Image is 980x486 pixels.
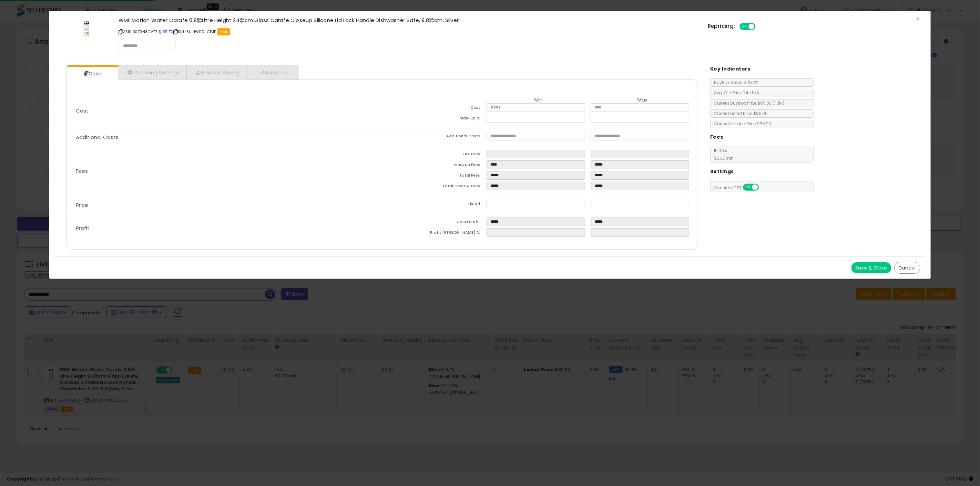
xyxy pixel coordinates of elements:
p: Profit [70,225,382,231]
td: Mark up % [382,114,487,125]
span: ON [740,24,749,30]
td: FBA Fees [382,150,487,160]
h5: Settings [710,167,734,176]
td: Total Fees [382,171,487,182]
span: FBA [217,28,230,35]
span: OFF [758,184,769,190]
th: Min [487,97,591,103]
span: × [916,14,920,24]
p: Additional Costs [70,135,382,140]
td: Listed [382,200,487,210]
span: Current Listed Price: $89.00 [711,110,768,116]
td: Gross Profit [382,218,487,228]
td: Amazon Fees [382,160,487,171]
a: Repricing Settings [119,65,187,80]
p: ASIN: B079N3GVT7 | SKU: 3U-IW00-CPJE [119,26,697,37]
button: Cancel [894,262,920,274]
span: BuyBox Share 24h: 0% [711,80,758,85]
h5: Fees [710,133,723,141]
span: Current Buybox Price: [711,100,784,106]
a: Analytics [247,65,298,80]
h5: Key Indicators [710,65,751,73]
th: Max [591,97,695,103]
span: OFF [754,24,765,30]
p: Fees [70,168,382,174]
span: $0.30 min [711,155,734,161]
span: 15.00 % [711,148,734,161]
span: Avg. Win Price 24h: N/A [711,90,759,96]
td: Profit [PERSON_NAME] % [382,228,487,239]
p: Price [70,202,382,208]
a: All offer listings [163,29,167,34]
a: Business Pricing [187,65,247,80]
p: Cost [70,108,382,114]
td: Cost [382,103,487,114]
a: Your listing only [169,29,172,34]
h5: Repricing: [708,23,735,29]
td: Additional Costs [382,132,487,142]
td: Total Costs & Fees [382,182,487,192]
span: ( FBM ) [773,100,784,106]
span: Consider CPT: [711,185,768,191]
span: Current Landed Price: $89.00 [711,121,771,127]
a: BuyBox page [159,29,162,34]
span: $65.83 [757,100,784,106]
a: Costs [67,67,118,81]
img: 31+Z-UAldmL._SL60_.jpg [76,18,97,38]
span: ON [744,184,753,190]
button: Save & Close [851,262,891,273]
h3: WMF Motion Water Carafe 0.8聽Litre Height 24聽cm Glass Carafe Closeup Silicone Lid Lock Handle Dish... [119,18,697,23]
